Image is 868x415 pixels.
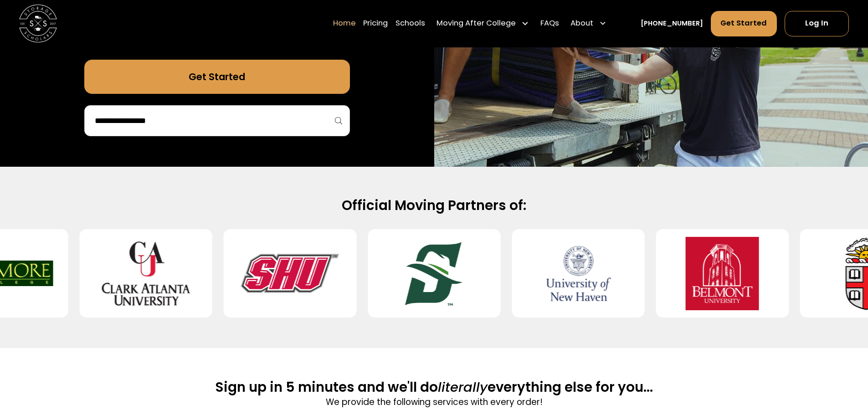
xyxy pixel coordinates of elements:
[95,237,197,310] img: Clark Atlanta University
[383,237,486,310] img: Stetson University
[527,237,630,310] img: University of New Haven
[19,5,57,42] img: Storage Scholars main logo
[711,11,777,36] a: Get Started
[641,19,703,29] a: [PHONE_NUMBER]
[437,18,516,30] div: Moving After College
[570,18,593,30] div: About
[438,378,488,396] span: literally
[216,396,653,409] p: We provide the following services with every order!
[333,10,356,37] a: Home
[433,10,533,37] div: Moving After College
[363,10,388,37] a: Pricing
[216,379,653,396] h2: Sign up in 5 minutes and we'll do everything else for you...
[84,60,350,94] a: Get Started
[540,10,559,37] a: FAQs
[395,10,425,37] a: Schools
[239,237,341,310] img: Sacred Heart University
[567,10,611,37] div: About
[785,11,849,36] a: Log In
[671,237,774,310] img: Belmont University
[131,197,738,214] h2: Official Moving Partners of:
